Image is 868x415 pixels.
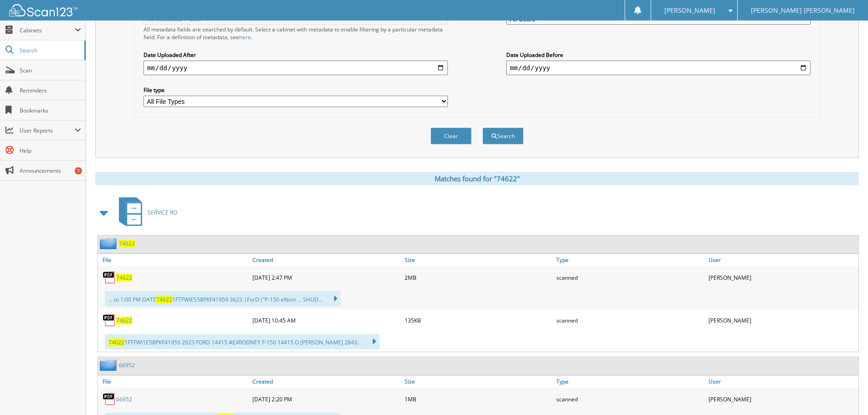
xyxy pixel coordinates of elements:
[105,334,380,349] div: 1FTFWI1E58PKF41959 2023 FORD 14415 #£4RODNEY F-150 14415 O [PERSON_NAME] 2843...
[100,238,119,249] img: folder2.png
[483,128,524,144] button: Search
[554,390,706,408] div: scanned
[506,51,811,59] label: Date Uploaded Before
[402,375,555,388] a: Size
[239,33,251,41] a: here
[113,195,177,231] a: SERVICE RO
[144,86,448,94] label: File type
[98,254,250,266] a: File
[250,311,402,329] div: [DATE] 10:45 AM
[250,254,402,266] a: Created
[402,268,555,287] div: 2MB
[751,8,855,13] span: [PERSON_NAME] [PERSON_NAME]
[144,51,448,59] label: Date Uploaded After
[20,127,75,134] span: User Reports
[20,46,80,54] span: Search
[20,67,81,74] span: Scan
[103,313,116,327] img: PDF.png
[554,375,706,388] a: Type
[20,167,81,174] span: Announcements
[402,390,555,408] div: 1MB
[402,254,555,266] a: Size
[144,61,448,75] input: start
[554,268,706,287] div: scanned
[119,361,135,369] a: 66952
[105,291,341,307] div: ... to 1:00 PM DATE 1FTFWIES58PKF41959 3623 |ForD ("P-150 eNom ... SHUD...
[20,147,81,154] span: Help
[144,26,448,41] div: All metadata fields are searched by default. Select a cabinet with metadata to enable filtering b...
[116,395,132,403] a: 66952
[402,311,555,329] div: 135KB
[20,87,81,94] span: Reminders
[706,390,858,408] div: [PERSON_NAME]
[95,172,859,185] div: Matches found for "74622"
[706,311,858,329] div: [PERSON_NAME]
[706,375,858,388] a: User
[250,268,402,287] div: [DATE] 2:47 PM
[98,375,250,388] a: File
[20,107,81,114] span: Bookmarks
[706,254,858,266] a: User
[148,209,177,216] span: SERVICE RO
[506,61,811,75] input: end
[554,254,706,266] a: Type
[116,274,132,282] a: 74622
[20,26,75,34] span: Cabinets
[119,240,135,247] a: 74622
[250,375,402,388] a: Created
[664,8,715,13] span: [PERSON_NAME]
[554,311,706,329] div: scanned
[156,296,172,303] span: 74622
[250,390,402,408] div: [DATE] 2:20 PM
[706,268,858,287] div: [PERSON_NAME]
[75,167,82,174] div: 7
[108,338,124,346] span: 74622
[100,359,119,371] img: folder2.png
[9,4,77,16] img: scan123-logo-white.svg
[116,317,132,324] a: 74622
[103,271,116,284] img: PDF.png
[822,371,868,415] iframe: Chat Widget
[103,392,116,406] img: PDF.png
[431,128,472,144] button: Clear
